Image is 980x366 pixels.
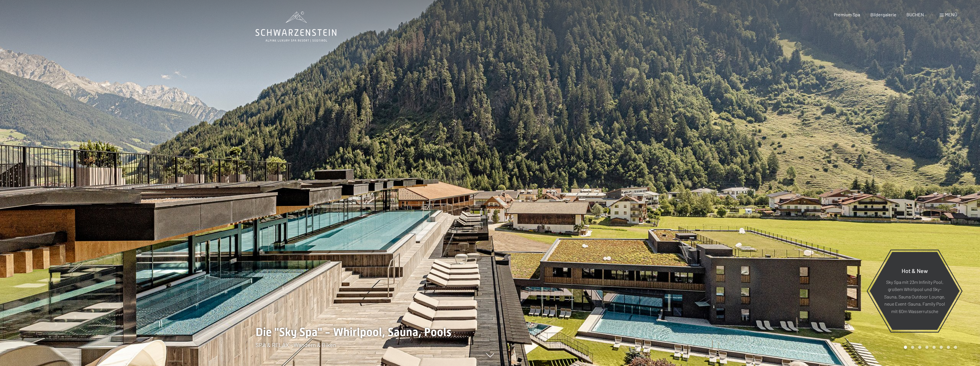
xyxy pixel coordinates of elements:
a: Hot & New Sky Spa mit 23m Infinity Pool, großem Whirlpool und Sky-Sauna, Sauna Outdoor Lounge, ne... [869,252,960,330]
div: Carousel Page 4 [925,346,928,349]
div: Carousel Page 8 [954,346,957,349]
div: Carousel Page 5 [933,346,936,349]
div: Carousel Page 1 (Current Slide) [904,346,907,349]
a: Bildergalerie [870,12,896,17]
a: BUCHEN [906,12,924,17]
p: Sky Spa mit 23m Infinity Pool, großem Whirlpool und Sky-Sauna, Sauna Outdoor Lounge, neue Event-S... [884,278,946,315]
span: Hot & New [902,267,928,274]
a: Premium Spa [834,12,860,17]
div: Carousel Page 3 [918,346,921,349]
div: Carousel Page 6 [940,346,943,349]
div: Carousel Pagination [902,346,957,349]
span: Menü [945,12,957,17]
div: Carousel Page 2 [911,346,914,349]
div: Carousel Page 7 [947,346,950,349]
